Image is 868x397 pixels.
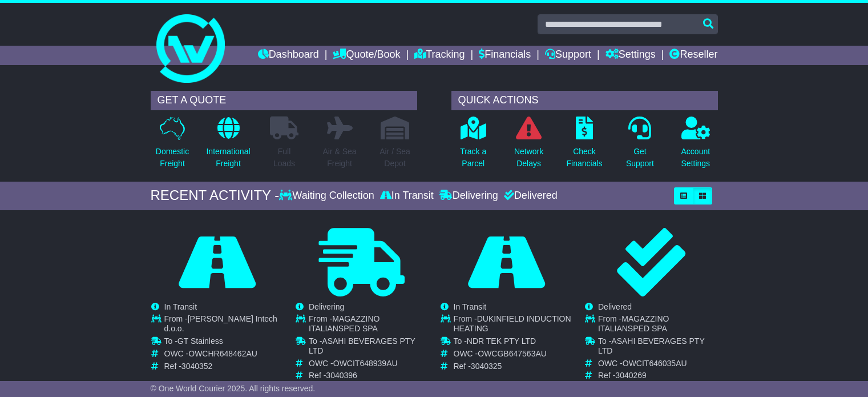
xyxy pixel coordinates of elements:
div: RECENT ACTIVITY - [151,187,280,204]
a: Financials [479,46,531,65]
span: 3040325 [471,362,502,371]
span: 3040269 [615,371,647,380]
span: 3040352 [181,362,213,371]
td: To - [309,336,428,359]
div: QUICK ACTIONS [451,91,718,110]
a: Reseller [669,46,717,65]
p: Air / Sea Depot [380,146,410,170]
div: GET A QUOTE [151,91,417,110]
td: OWC - [454,349,573,362]
span: DUKINFIELD INDUCTION HEATING [454,314,571,333]
p: Track a Parcel [460,146,486,170]
p: Domestic Freight [156,146,189,170]
a: Quote/Book [333,46,400,65]
td: OWC - [309,359,428,371]
td: Ref - [454,362,573,371]
td: Ref - [309,371,428,380]
span: Delivered [598,302,632,311]
span: ASAHI BEVERAGES PTY LTD [598,336,704,355]
span: OWCIT648939AU [333,359,398,368]
td: From - [164,314,284,336]
td: Ref - [164,362,284,371]
td: From - [454,314,573,336]
td: To - [454,336,573,349]
td: OWC - [164,349,284,362]
span: In Transit [454,302,487,311]
div: Delivering [437,190,501,202]
span: Delivering [309,302,344,311]
td: To - [598,336,717,359]
span: GT Stainless [177,336,223,346]
div: Delivered [501,190,558,202]
p: Get Support [626,146,654,170]
p: International Freight [206,146,250,170]
span: In Transit [164,302,197,311]
a: Tracking [414,46,465,65]
a: NetworkDelays [514,116,544,176]
td: To - [164,336,284,349]
span: 3040396 [326,371,357,380]
span: OWCHR648462AU [188,349,257,358]
span: OWCGB647563AU [478,349,547,358]
td: From - [598,314,717,336]
span: © One World Courier 2025. All rights reserved. [151,384,316,393]
p: Full Loads [270,146,298,170]
div: In Transit [377,190,437,202]
td: Ref - [598,371,717,380]
p: Air & Sea Freight [322,146,356,170]
p: Account Settings [681,146,710,170]
a: Track aParcel [459,116,487,176]
a: DomesticFreight [155,116,189,176]
a: CheckFinancials [566,116,603,176]
span: OWCIT646035AU [623,359,687,368]
a: AccountSettings [681,116,711,176]
p: Check Financials [567,146,603,170]
span: MAGAZZINO ITALIANSPED SPA [598,314,669,333]
span: MAGAZZINO ITALIANSPED SPA [309,314,380,333]
a: Dashboard [258,46,319,65]
div: Waiting Collection [279,190,377,202]
a: GetSupport [625,116,655,176]
a: Support [545,46,591,65]
p: Network Delays [514,146,543,170]
a: Settings [605,46,656,65]
td: From - [309,314,428,336]
td: OWC - [598,359,717,371]
span: ASAHI BEVERAGES PTY LTD [309,336,415,355]
span: [PERSON_NAME] Intech d.o.o. [164,314,277,333]
a: InternationalFreight [205,116,251,176]
span: NDR TEK PTY LTD [467,336,536,346]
